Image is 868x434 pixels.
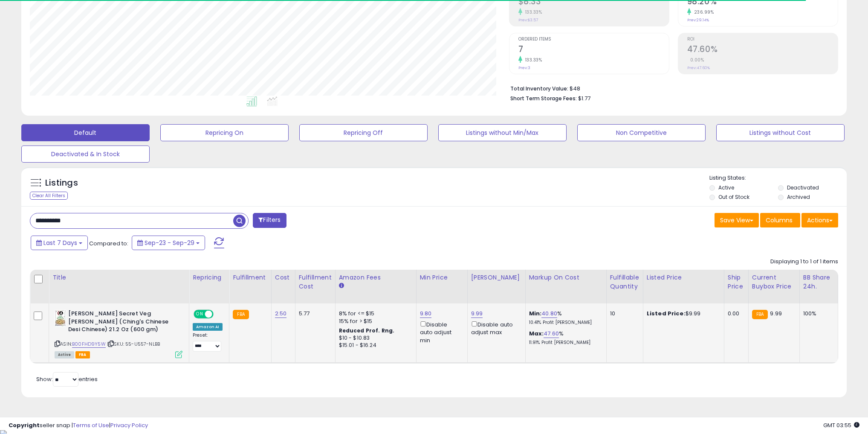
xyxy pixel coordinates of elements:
[36,375,98,383] span: Show: entries
[45,177,78,189] h5: Listings
[529,320,600,326] p: 10.41% Profit [PERSON_NAME]
[728,310,742,317] div: 0.00
[529,309,542,317] b: Min:
[801,213,838,227] button: Actions
[72,341,106,348] a: B00FHD9Y5W
[522,57,542,63] small: 133.33%
[193,323,223,331] div: Amazon AI
[529,340,600,346] p: 11.91% Profit [PERSON_NAME]
[68,310,172,336] b: [PERSON_NAME] Secret Veg [PERSON_NAME] (Ching's Chinese Desi Chinese) 21.2 Oz (600 gm)
[610,310,637,317] div: 10
[823,421,859,429] span: 2025-10-7 03:55 GMT
[787,193,810,201] label: Archived
[9,422,148,430] div: seller snap | |
[212,311,226,318] span: OFF
[518,65,530,70] small: Prev: 3
[43,239,77,247] span: Last 7 Days
[339,327,395,334] b: Reduced Prof. Rng.
[89,239,128,248] span: Compared to:
[233,273,267,282] div: Fulfillment
[52,273,185,282] div: Title
[716,124,845,141] button: Listings without Cost
[529,329,544,338] b: Max:
[193,273,226,282] div: Repricing
[752,310,768,319] small: FBA
[420,320,461,344] div: Disable auto adjust min
[471,273,522,282] div: [PERSON_NAME]
[339,310,410,317] div: 8% for <= $15
[728,273,745,291] div: Ship Price
[610,273,639,291] div: Fulfillable Quantity
[522,9,542,15] small: 133.33%
[194,311,205,318] span: ON
[510,95,577,102] b: Short Term Storage Fees:
[518,44,669,56] h2: 7
[687,44,838,56] h2: 47.60%
[145,239,194,247] span: Sep-23 - Sep-29
[160,124,289,141] button: Repricing On
[803,273,834,291] div: BB Share 24h.
[233,310,249,319] small: FBA
[803,310,831,317] div: 100%
[525,270,606,303] th: The percentage added to the cost of goods (COGS) that forms the calculator for Min & Max prices.
[687,65,710,70] small: Prev: 47.60%
[471,320,519,336] div: Disable auto adjust max
[709,174,847,182] p: Listing States:
[647,309,686,317] b: Listed Price:
[510,83,832,93] li: $48
[275,273,292,282] div: Cost
[471,309,483,318] a: 9.99
[31,236,88,250] button: Last 7 Days
[752,273,796,291] div: Current Buybox Price
[438,124,567,141] button: Listings without Min/Max
[21,146,150,163] button: Deactivated & In Stock
[55,351,74,358] span: All listings currently available for purchase on Amazon
[687,57,704,63] small: 0.00%
[110,421,148,429] a: Privacy Policy
[647,310,718,317] div: $9.99
[518,17,538,23] small: Prev: $3.57
[420,273,464,282] div: Min Price
[55,310,182,357] div: ASIN:
[770,309,782,317] span: 9.99
[339,273,413,282] div: Amazon Fees
[339,282,344,290] small: Amazon Fees.
[577,124,706,141] button: Non Competitive
[529,330,600,346] div: %
[339,342,410,349] div: $15.01 - $16.24
[787,184,819,191] label: Deactivated
[55,310,66,327] img: 51scF3gjvFL._SL40_.jpg
[21,124,150,141] button: Default
[107,341,160,347] span: | SKU: 55-U557-NLBB
[9,421,40,429] strong: Copyright
[718,184,734,191] label: Active
[193,332,223,352] div: Preset:
[544,329,559,338] a: 47.60
[687,17,709,23] small: Prev: 29.14%
[578,94,590,102] span: $1.77
[529,310,600,326] div: %
[30,192,68,200] div: Clear All Filters
[420,309,432,318] a: 9.80
[510,85,568,92] b: Total Inventory Value:
[647,273,720,282] div: Listed Price
[299,310,329,317] div: 5.77
[541,309,557,318] a: 40.80
[691,9,714,15] small: 236.99%
[275,309,287,318] a: 2.50
[529,273,603,282] div: Markup on Cost
[518,37,669,42] span: Ordered Items
[253,213,286,228] button: Filters
[687,37,838,42] span: ROI
[770,258,838,266] div: Displaying 1 to 1 of 1 items
[299,273,332,291] div: Fulfillment Cost
[766,216,793,224] span: Columns
[339,317,410,325] div: 15% for > $15
[760,213,800,227] button: Columns
[299,124,428,141] button: Repricing Off
[73,421,109,429] a: Terms of Use
[132,236,205,250] button: Sep-23 - Sep-29
[715,213,759,227] button: Save View
[339,335,410,342] div: $10 - $10.83
[718,193,749,201] label: Out of Stock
